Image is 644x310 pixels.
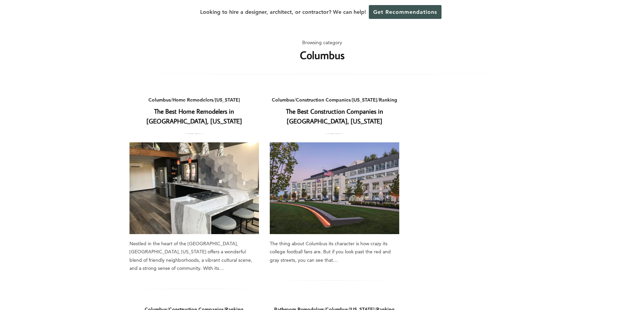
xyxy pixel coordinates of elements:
[270,96,399,104] div: / / /
[272,97,294,103] a: Columbus
[129,96,259,104] div: / /
[148,97,171,103] a: Columbus
[296,97,351,103] a: Construction Companies
[215,97,240,103] a: [US_STATE]
[352,97,377,103] a: [US_STATE]
[369,5,442,19] a: Get Recommendations
[172,97,213,103] a: Home Remodelers
[286,107,383,125] a: The Best Construction Companies in [GEOGRAPHIC_DATA], [US_STATE]
[270,239,399,264] div: The thing about Columbus its character is how crazy its college football fans are. But if you loo...
[300,47,344,63] h1: Columbus
[270,142,399,234] a: The Best Construction Companies in [GEOGRAPHIC_DATA], [US_STATE]
[129,142,259,234] a: The Best Home Remodelers in [GEOGRAPHIC_DATA], [US_STATE]
[302,38,342,47] span: Browsing category
[146,107,242,125] a: The Best Home Remodelers in [GEOGRAPHIC_DATA], [US_STATE]
[379,97,397,103] a: Ranking
[129,239,259,273] div: Nestled in the heart of the [GEOGRAPHIC_DATA], [GEOGRAPHIC_DATA], [US_STATE] offers a wonderful b...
